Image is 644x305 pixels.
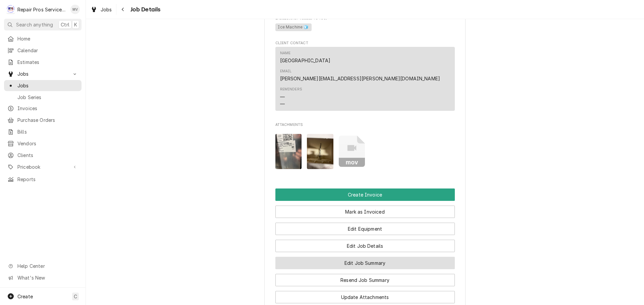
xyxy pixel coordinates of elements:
a: Invoices [4,103,82,114]
div: Attachments [275,122,455,174]
button: Edit Equipment [275,223,455,235]
a: Vendors [4,138,82,149]
a: Jobs [4,80,82,91]
span: What's New [17,274,77,281]
div: R [6,5,15,14]
span: Reports [17,176,78,183]
div: Button Group Row [275,235,455,252]
div: Button Group Row [275,252,455,269]
span: C [74,293,77,300]
a: Jobs [88,4,115,15]
span: K [74,21,77,28]
button: mov [339,134,365,169]
span: Jobs [17,70,68,77]
a: [PERSON_NAME][EMAIL_ADDRESS][PERSON_NAME][DOMAIN_NAME] [280,76,440,81]
div: Repair Pros Services Inc's Avatar [6,5,15,14]
span: Ice Machine 🧊 [275,23,312,31]
span: Home [17,35,78,42]
button: Search anythingCtrlK [4,19,82,30]
span: Help Center [17,262,77,270]
a: Job Series [4,92,82,103]
a: Clients [4,150,82,161]
div: — [280,93,285,100]
div: [object Object] [275,16,455,32]
span: Search anything [16,21,53,28]
div: Contact [275,47,455,111]
div: Repair Pros Services Inc [17,6,67,13]
div: Client Contact [275,41,455,114]
span: [object Object] [275,22,455,32]
span: Calendar [17,47,78,54]
span: Invoices [17,105,78,112]
div: MV [70,5,80,14]
span: Attachments [275,129,455,174]
div: Button Group Row [275,269,455,286]
a: Purchase Orders [4,115,82,126]
button: Update Attachments [275,291,455,303]
span: Clients [17,152,78,159]
div: Button Group Row [275,218,455,235]
span: Job Series [17,94,78,101]
div: Name [280,51,331,64]
a: Bills [4,126,82,137]
div: Reminders [280,87,302,92]
span: Job Details [128,5,161,14]
span: Bills [17,128,78,135]
div: Name [280,51,291,56]
div: Button Group Row [275,188,455,201]
div: Button Group Row [275,286,455,303]
span: Pricebook [17,163,68,170]
button: Edit Job Details [275,240,455,252]
button: Create Invoice [275,188,455,201]
div: [GEOGRAPHIC_DATA] [280,57,331,64]
img: UsyIJCruQJ2LTScWF3FV [275,134,302,169]
a: Reports [4,174,82,185]
div: Reminders [280,87,302,107]
div: Mindy Volker's Avatar [70,5,80,14]
div: Client Contact List [275,47,455,114]
a: Home [4,33,82,44]
button: Edit Job Summary [275,257,455,269]
a: Go to Jobs [4,68,82,79]
span: Jobs [101,6,112,13]
div: Email [280,69,440,82]
span: Estimates [17,59,78,66]
div: — [280,100,285,107]
button: Navigate back [118,4,128,15]
img: FAs2AwhvShelcCMWBMpt [307,134,333,169]
a: Go to Pricebook [4,161,82,172]
span: Attachments [275,122,455,128]
span: Create [17,294,33,299]
div: Email [280,69,292,74]
button: Mark as Invoiced [275,206,455,218]
a: Go to What's New [4,272,82,283]
span: Purchase Orders [17,117,78,124]
a: Go to Help Center [4,260,82,272]
span: Client Contact [275,41,455,46]
span: Jobs [17,82,78,89]
a: Calendar [4,45,82,56]
span: Vendors [17,140,78,147]
div: Button Group Row [275,201,455,218]
span: Ctrl [61,21,69,28]
a: Estimates [4,57,82,68]
button: Resend Job Summary [275,274,455,286]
